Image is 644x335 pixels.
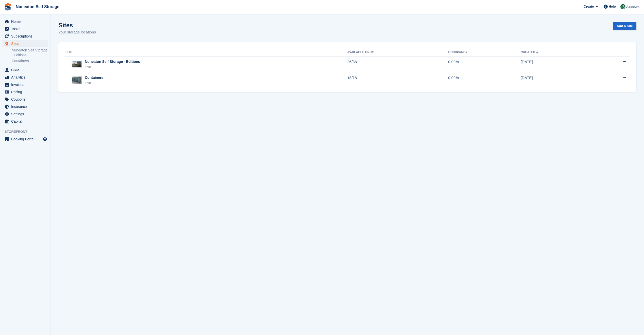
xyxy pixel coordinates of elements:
div: Live [85,64,140,69]
a: menu [3,81,48,88]
img: Amanda [620,4,625,9]
span: Help [609,4,616,9]
span: Insurance [11,103,42,110]
a: menu [3,74,48,81]
a: menu [3,88,48,96]
td: 0.00% [448,72,521,88]
a: menu [3,96,48,103]
span: Coupons [11,96,42,103]
span: Tasks [11,25,42,32]
span: Sites [11,40,42,47]
a: Preview store [42,136,48,142]
img: stora-icon-8386f47178a22dfd0bd8f6a31ec36ba5ce8667c1dd55bd0f319d3a0aa187defe.svg [4,3,12,11]
td: [DATE] [521,56,590,72]
a: menu [3,136,48,143]
a: menu [3,40,48,47]
td: 0.00% [448,56,521,72]
a: menu [3,110,48,118]
div: Live [85,80,103,85]
h1: Sites [58,22,96,29]
span: Create [584,4,594,9]
td: 26/38 [347,56,448,72]
th: Site [64,48,347,57]
span: Account [626,4,639,9]
td: [DATE] [521,72,590,88]
span: Settings [11,110,42,118]
a: Nuneaton Self Storage [14,3,61,11]
span: CRM [11,66,42,73]
span: Invoices [11,81,42,88]
div: Nuneaton Self Storage - Editions [85,59,140,64]
a: menu [3,18,48,25]
a: Created [521,50,539,54]
span: Analytics [11,74,42,81]
div: Containers [85,75,103,80]
a: menu [3,33,48,40]
span: Booking Portal [11,136,42,143]
a: Nuneaton Self Storage - Editions [12,48,48,58]
a: menu [3,118,48,125]
span: Capital [11,118,42,125]
a: Containers [12,59,48,63]
a: Add a Site [613,22,636,30]
span: Pricing [11,88,42,96]
p: Your storage locations [58,29,96,35]
td: 18/18 [347,72,448,88]
span: Storefront [5,129,51,134]
th: Available Units [347,48,448,57]
a: menu [3,25,48,32]
th: Occupancy [448,48,521,57]
span: Home [11,18,42,25]
img: Image of Nuneaton Self Storage - Editions site [72,61,81,67]
span: Subscriptions [11,33,42,40]
img: Image of Containers site [72,77,81,84]
a: menu [3,66,48,73]
a: menu [3,103,48,110]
